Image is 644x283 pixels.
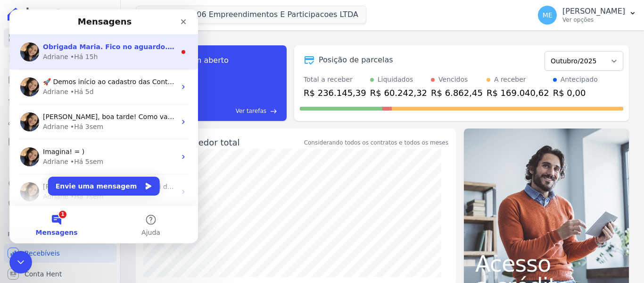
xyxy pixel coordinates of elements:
div: • Há 5sem [61,147,94,157]
span: east [270,108,277,115]
div: Total a receber [304,75,366,85]
span: Ver tarefas [236,107,266,115]
img: Profile image for Adriane [11,103,30,122]
a: Clientes [4,111,116,130]
a: Recebíveis [4,244,116,263]
a: Crédito [4,174,116,193]
div: • Há 3sem [61,112,94,122]
div: Adriane [33,77,59,87]
iframe: Intercom live chat [9,9,198,243]
img: Profile image for Adriane [11,33,30,52]
button: Ajuda [94,196,189,234]
iframe: Intercom live chat [9,251,32,274]
div: • Há 15h [61,43,89,52]
a: Parcelas [4,70,116,89]
p: [PERSON_NAME] [562,7,625,16]
span: Imagina! = ) [33,138,75,146]
div: Adriane [33,43,59,52]
div: Considerando todos os contratos e todos os meses [304,138,448,147]
span: Obrigada Maria. Fico no aguardo. ; ) [33,34,168,41]
button: Marka Spe06 Empreendimentos E Participacoes LTDA [136,6,366,24]
div: Antecipado [561,75,598,85]
div: R$ 60.242,32 [370,86,427,99]
div: Posição de parcelas [319,54,393,66]
img: Profile image for Adriane [11,68,30,87]
button: ME [PERSON_NAME] Ver opções [530,2,644,28]
img: Profile image for Adriane [11,173,30,192]
div: R$ 6.862,45 [431,86,483,99]
div: • Há 7sem [61,182,94,192]
a: Minha Carteira [4,132,116,151]
div: R$ 0,00 [553,86,598,99]
a: Ver tarefas east [192,107,277,115]
div: Adriane [33,112,59,122]
div: A receber [494,75,526,85]
div: Adriane [33,147,59,157]
div: Adriane [33,182,59,192]
div: R$ 169.040,62 [487,86,549,99]
span: Recebíveis [25,249,60,258]
span: Ajuda [132,220,151,226]
a: Negativação [4,195,116,214]
div: • Há 5d [61,77,84,87]
div: Vencidos [438,75,468,85]
span: [PERSON_NAME], boa tarde! Ajustei da [PERSON_NAME], mas do [PERSON_NAME] e [PERSON_NAME] precisei... [33,173,627,181]
a: Lotes [4,91,116,110]
div: Plataformas [8,229,113,240]
a: Contratos [4,49,116,68]
span: Acesso [475,252,618,275]
div: R$ 236.145,39 [304,86,366,99]
span: Mensagens [26,220,68,226]
button: Envie uma mensagem [39,167,150,186]
a: Transferências [4,153,116,172]
span: ME [543,12,553,18]
div: Saldo devedor total [157,136,302,149]
span: Conta Hent [25,269,62,279]
p: Ver opções [562,16,625,24]
a: Visão Geral [4,28,116,47]
img: Profile image for Adriane [11,138,30,157]
div: Liquidados [378,75,413,85]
